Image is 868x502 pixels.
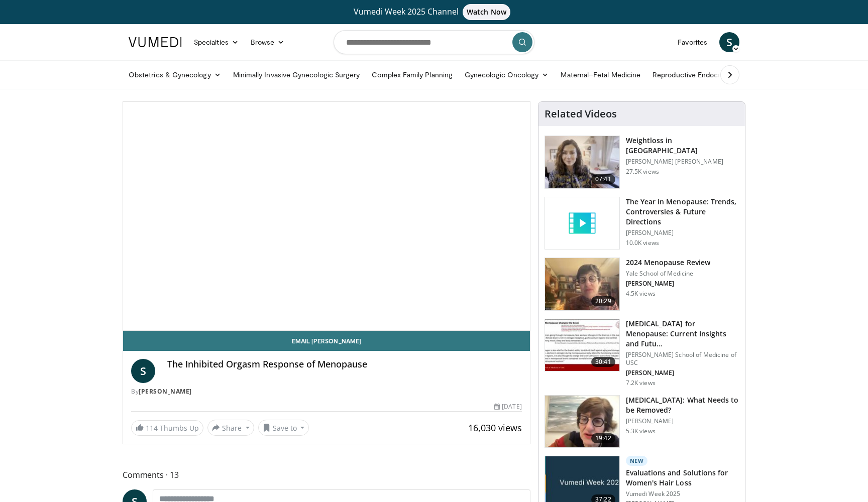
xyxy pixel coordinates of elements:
p: Vumedi Week 2025 [626,490,739,498]
p: Yale School of Medicine [626,270,710,278]
img: 692f135d-47bd-4f7e-b54d-786d036e68d3.150x105_q85_crop-smart_upscale.jpg [545,258,619,310]
p: 10.0K views [626,239,659,247]
p: [PERSON_NAME] [626,417,739,425]
span: 114 [146,423,158,433]
a: 30:41 [MEDICAL_DATA] for Menopause: Current Insights and Futu… [PERSON_NAME] School of Medicine o... [545,319,739,387]
h3: 2024 Menopause Review [626,258,710,268]
a: 114 Thumbs Up [131,420,203,436]
a: Browse [245,32,291,52]
span: 19:42 [591,433,615,443]
a: [PERSON_NAME] [139,387,192,396]
a: Complex Family Planning [366,65,459,85]
span: Watch Now [463,4,510,20]
a: Vumedi Week 2025 ChannelWatch Now [130,4,738,20]
img: 9983fed1-7565-45be-8934-aef1103ce6e2.150x105_q85_crop-smart_upscale.jpg [545,136,619,188]
button: Share [207,420,254,436]
h4: Related Videos [545,108,617,120]
a: 20:29 2024 Menopause Review Yale School of Medicine [PERSON_NAME] 4.5K views [545,258,739,311]
p: [PERSON_NAME] [PERSON_NAME] [626,158,739,166]
img: video_placeholder_short.svg [545,197,619,249]
p: 5.3K views [626,427,656,435]
p: [PERSON_NAME] [626,369,739,377]
span: 20:29 [591,296,615,306]
span: 30:41 [591,357,615,367]
a: The Year in Menopause: Trends, Controversies & Future Directions [PERSON_NAME] 10.0K views [545,197,739,250]
p: 4.5K views [626,290,656,298]
p: [PERSON_NAME] [626,280,710,288]
h3: Evaluations and Solutions for Women's Hair Loss [626,468,739,488]
a: Specialties [188,32,245,52]
a: S [719,32,739,52]
a: Email [PERSON_NAME] [123,331,530,351]
h3: [MEDICAL_DATA]: What Needs to be Removed? [626,395,739,415]
img: VuMedi Logo [129,37,182,47]
video-js: Video Player [123,102,530,331]
div: [DATE] [494,402,521,411]
h3: [MEDICAL_DATA] for Menopause: Current Insights and Futu… [626,319,739,349]
span: Comments 13 [123,468,530,481]
a: Reproductive Endocrinology & [MEDICAL_DATA] [646,65,815,85]
a: 07:41 Weightloss in [GEOGRAPHIC_DATA] [PERSON_NAME] [PERSON_NAME] 27.5K views [545,136,739,189]
p: [PERSON_NAME] School of Medicine of USC [626,351,739,367]
a: Maternal–Fetal Medicine [555,65,646,85]
div: By [131,387,522,396]
a: 19:42 [MEDICAL_DATA]: What Needs to be Removed? [PERSON_NAME] 5.3K views [545,395,739,448]
h4: The Inhibited Orgasm Response of Menopause [167,359,522,370]
a: Minimally Invasive Gynecologic Surgery [227,65,366,85]
h3: The Year in Menopause: Trends, Controversies & Future Directions [626,197,739,227]
a: Gynecologic Oncology [459,65,555,85]
p: 27.5K views [626,168,659,176]
p: [PERSON_NAME] [626,229,739,237]
img: 47271b8a-94f4-49c8-b914-2a3d3af03a9e.150x105_q85_crop-smart_upscale.jpg [545,319,619,371]
span: 16,030 views [468,422,522,434]
input: Search topics, interventions [334,30,534,54]
img: 4d0a4bbe-a17a-46ab-a4ad-f5554927e0d3.150x105_q85_crop-smart_upscale.jpg [545,396,619,448]
a: Obstetrics & Gynecology [123,65,227,85]
p: New [626,456,648,466]
h3: Weightloss in [GEOGRAPHIC_DATA] [626,136,739,156]
button: Save to [258,420,309,436]
span: 07:41 [591,174,615,184]
a: S [131,359,155,383]
p: 7.2K views [626,379,656,387]
a: Favorites [672,32,713,52]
